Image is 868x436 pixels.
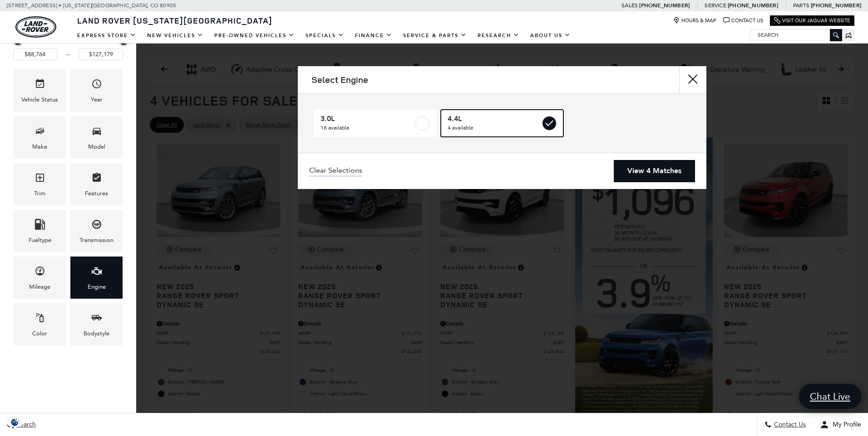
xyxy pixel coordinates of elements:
a: Specials [300,28,350,44]
section: Click to Open Cookie Consent Modal [5,417,25,427]
div: MileageMileage [14,257,66,299]
span: Features [91,170,102,189]
span: Transmission [91,217,102,235]
div: Year [91,95,103,105]
a: [STREET_ADDRESS] • [US_STATE][GEOGRAPHIC_DATA], CO 80905 [7,2,176,9]
button: close [679,66,706,93]
span: Fueltype [35,217,45,235]
a: land-rover [15,16,56,38]
div: Vehicle Status [21,95,58,105]
a: 3.0L18 available [314,110,436,137]
span: 3.0L [321,114,413,123]
input: Minimum [13,48,57,60]
div: YearYear [70,69,123,111]
div: VehicleVehicle Status [14,69,66,111]
input: Maximum [79,48,123,60]
a: Clear Selections [309,166,362,177]
a: Service & Parts [398,28,472,44]
span: Bodystyle [91,310,102,329]
a: [PHONE_NUMBER] [639,2,690,9]
div: ModelModel [70,116,123,159]
a: About Us [525,28,576,44]
a: Contact Us [723,17,763,24]
div: Price [13,33,123,60]
div: FueltypeFueltype [14,210,66,252]
a: Visit Our Jaguar Website [774,17,850,24]
a: 4.4L4 available [441,110,563,137]
a: Hours & Map [673,17,716,24]
div: Features [85,189,108,199]
div: BodystyleBodystyle [70,303,123,345]
span: 4.4L [448,114,540,123]
span: Service [705,2,726,9]
span: Model [91,123,102,142]
a: Chat Live [799,384,861,409]
span: Engine [91,263,102,282]
a: [PHONE_NUMBER] [811,2,861,9]
h2: Select Engine [311,75,368,85]
div: Model [88,142,105,152]
input: Search [751,29,842,40]
div: Color [32,329,47,339]
span: Contact Us [772,421,806,429]
a: EXPRESS STORE [72,28,142,44]
div: Trim [34,189,45,199]
span: Year [91,76,102,95]
div: MakeMake [14,116,66,159]
span: Mileage [35,263,45,282]
img: Land Rover [15,16,56,38]
span: 18 available [321,123,413,132]
a: Pre-Owned Vehicles [209,28,300,44]
span: 4 available [448,123,540,132]
div: Bodystyle [84,329,109,339]
div: Transmission [79,235,113,245]
a: Land Rover [US_STATE][GEOGRAPHIC_DATA] [72,15,278,26]
a: New Vehicles [142,28,209,44]
img: Opt-Out Icon [5,417,25,427]
span: Parts [793,2,809,9]
div: TransmissionTransmission [70,210,123,252]
span: Trim [35,170,45,189]
div: Engine [88,282,106,292]
a: [PHONE_NUMBER] [728,2,778,9]
span: Make [35,123,45,142]
div: Fueltype [29,235,51,245]
div: Mileage [29,282,50,292]
div: TrimTrim [14,163,66,205]
a: View 4 Matches [614,160,695,182]
span: My Profile [829,421,861,429]
span: Vehicle [35,76,45,95]
div: ColorColor [14,303,66,345]
a: Finance [350,28,398,44]
span: Land Rover [US_STATE][GEOGRAPHIC_DATA] [77,15,272,26]
div: Make [32,142,47,152]
div: EngineEngine [70,257,123,299]
div: FeaturesFeatures [70,163,123,205]
nav: Main Navigation [72,28,576,44]
span: Sales [621,2,638,9]
button: Open user profile menu [813,413,868,436]
span: Color [35,310,45,329]
a: Research [472,28,525,44]
span: Chat Live [805,390,855,402]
